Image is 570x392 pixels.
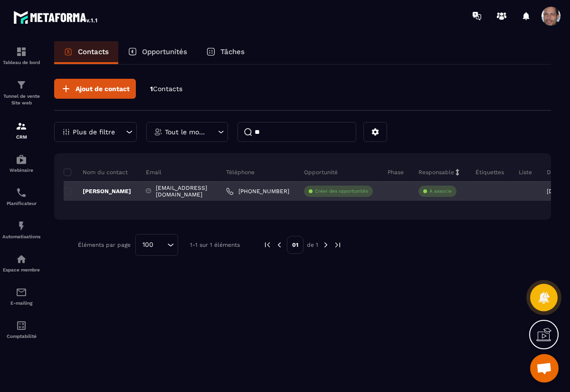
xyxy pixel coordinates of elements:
img: automations [16,220,27,232]
p: Comptabilité [2,334,40,339]
p: [PERSON_NAME] [64,187,131,195]
a: automationsautomationsEspace membre [2,246,40,280]
p: E-mailing [2,300,40,306]
p: Opportunité [304,168,338,176]
p: CRM [2,134,40,140]
img: formation [16,121,27,132]
span: Ajout de contact [76,84,130,93]
p: Plus de filtre [73,129,115,135]
p: Créer des opportunités [315,188,368,195]
p: Tableau de bord [2,60,40,65]
a: Contacts [54,41,118,64]
a: automationsautomationsWebinaire [2,147,40,180]
a: formationformationCRM [2,113,40,147]
img: automations [16,253,27,265]
span: Contacts [153,85,182,93]
p: Email [146,168,161,176]
a: accountantaccountantComptabilité [2,313,40,346]
p: Opportunités [142,47,187,56]
a: formationformationTunnel de vente Site web [2,72,40,113]
div: Search for option [135,234,178,256]
a: formationformationTableau de bord [2,39,40,72]
a: [PHONE_NUMBER] [226,187,289,195]
p: Planificateur [2,201,40,206]
p: 1 [150,84,182,93]
p: Responsable [418,168,454,176]
img: scheduler [16,187,27,198]
img: accountant [16,320,27,331]
img: automations [16,154,27,165]
p: Téléphone [226,168,255,176]
img: next [333,241,342,249]
button: Ajout de contact [54,79,136,99]
p: Phase [388,168,404,176]
img: prev [275,241,284,249]
p: À associe [429,188,452,195]
p: 01 [287,236,304,254]
span: 100 [139,240,157,250]
img: prev [263,241,272,249]
p: 1-1 sur 1 éléments [190,242,240,248]
p: Liste [519,168,532,176]
img: logo [13,9,99,26]
p: Étiquettes [475,168,504,176]
p: de 1 [307,241,318,249]
a: emailemailE-mailing [2,280,40,313]
p: Espace membre [2,267,40,272]
p: Contacts [78,47,109,56]
p: Tâches [220,47,245,56]
a: automationsautomationsAutomatisations [2,213,40,246]
div: Ouvrir le chat [530,354,559,383]
img: next [322,241,330,249]
p: Nom du contact [64,168,128,176]
img: email [16,287,27,298]
img: formation [16,79,27,91]
input: Search for option [157,240,165,250]
p: Éléments par page [78,242,131,248]
p: Webinaire [2,168,40,173]
p: Tunnel de vente Site web [2,93,40,106]
p: Tout le monde [165,129,207,135]
a: schedulerschedulerPlanificateur [2,180,40,213]
a: Opportunités [118,41,197,64]
p: Automatisations [2,234,40,239]
a: Tâches [197,41,254,64]
img: formation [16,46,27,57]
